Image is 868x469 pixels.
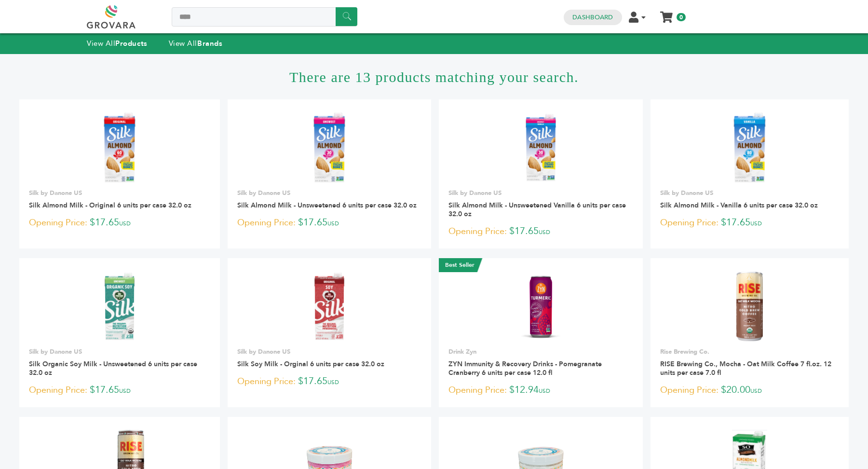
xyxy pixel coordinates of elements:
[539,228,550,236] span: USD
[448,359,602,377] a: ZYN Immunity & Recovery Drinks - Pomegranate Cranberry 6 units per case 12.0 fl
[448,225,507,238] span: Opening Price:
[572,13,613,22] a: Dashboard
[660,359,831,377] a: RISE Brewing Co., Mocha - Oat Milk Coffee 7 fl.oz. 12 units per case 7.0 fl
[29,359,197,377] a: Silk Organic Soy Milk - Unsweetened 6 units per case 32.0 oz
[295,112,365,182] img: Silk Almond Milk - Unsweetened 6 units per case 32.0 oz
[19,54,849,99] h1: There are 13 products matching your search.
[29,347,210,356] p: Silk by Danone US
[237,216,422,230] p: $17.65
[750,387,762,395] span: USD
[29,201,191,210] a: Silk Almond Milk - Original 6 units per case 32.0 oz
[539,387,550,395] span: USD
[119,220,131,227] span: USD
[660,383,840,398] p: $20.00
[237,375,296,388] span: Opening Price:
[506,112,576,182] img: Silk Almond Milk - Unsweetened Vanilla 6 units per case 32.0 oz
[677,13,686,21] span: 0
[660,347,840,356] p: Rise Brewing Co.
[115,39,147,48] strong: Products
[85,271,155,341] img: Silk Organic Soy Milk - Unsweetened 6 units per case 32.0 oz
[661,9,672,19] a: My Cart
[448,189,633,197] p: Silk by Danone US
[750,220,762,227] span: USD
[29,383,210,398] p: $17.65
[448,384,507,397] span: Opening Price:
[660,201,818,210] a: Silk Almond Milk - Vanilla 6 units per case 32.0 oz
[448,383,633,398] p: $12.94
[29,216,87,229] span: Opening Price:
[715,112,785,182] img: Silk Almond Milk - Vanilla 6 units per case 32.0 oz
[197,39,222,48] strong: Brands
[448,347,633,356] p: Drink Zyn
[521,272,560,341] img: ZYN Immunity & Recovery Drinks - Pomegranate Cranberry 6 units per case 12.0 fl
[237,201,417,210] a: Silk Almond Milk - Unsweetened 6 units per case 32.0 oz
[295,271,365,341] img: Silk Soy Milk - Orginal 6 units per case 32.0 oz
[736,272,763,341] img: RISE Brewing Co., Mocha - Oat Milk Coffee 7 fl.oz. 12 units per case 7.0 fl
[29,189,210,197] p: Silk by Danone US
[119,387,131,395] span: USD
[237,359,384,369] a: Silk Soy Milk - Orginal 6 units per case 32.0 oz
[448,201,626,219] a: Silk Almond Milk - Unsweetened Vanilla 6 units per case 32.0 oz
[237,374,422,389] p: $17.65
[660,216,840,230] p: $17.65
[237,189,422,197] p: Silk by Danone US
[660,189,840,197] p: Silk by Danone US
[237,347,422,356] p: Silk by Danone US
[29,216,210,230] p: $17.65
[169,39,223,48] a: View AllBrands
[172,7,357,27] input: Search a product or brand...
[29,384,87,397] span: Opening Price:
[237,216,296,229] span: Opening Price:
[87,39,148,48] a: View AllProducts
[85,112,155,182] img: Silk Almond Milk - Original 6 units per case 32.0 oz
[448,224,633,239] p: $17.65
[327,220,339,227] span: USD
[660,216,719,229] span: Opening Price:
[660,384,719,397] span: Opening Price:
[327,378,339,386] span: USD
